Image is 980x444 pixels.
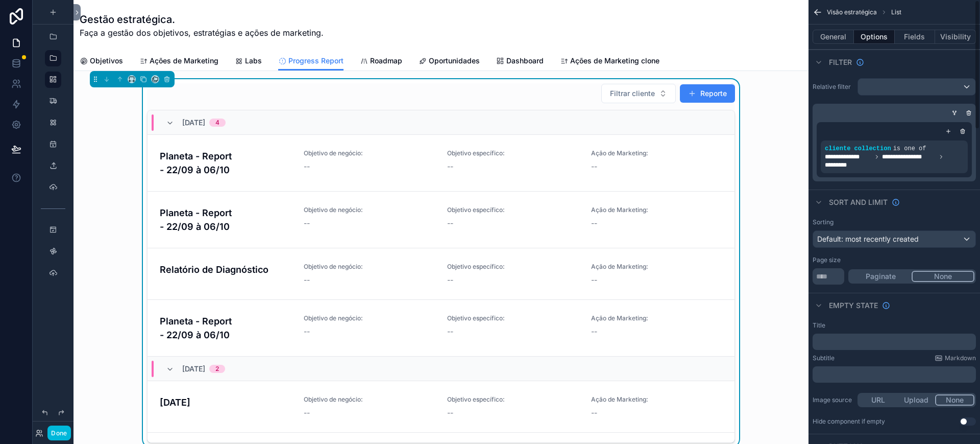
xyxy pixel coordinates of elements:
label: Sorting [813,218,834,226]
span: Objetivo específico: [447,395,579,404]
span: Ação de Marketing: [591,149,723,157]
a: Planeta - Report - 22/09 à 06/10Objetivo de negócio:--Objetivo específico:--Ação de Marketing:-- [148,135,734,192]
button: Visibility [935,30,976,44]
button: URL [859,394,897,406]
span: List [891,8,901,16]
span: Objetivo específico: [447,149,579,157]
button: Select Button [601,84,676,103]
span: Empty state [829,300,878,311]
button: Upload [897,394,936,406]
span: Ação de Marketing: [591,314,723,322]
a: Dashboard [496,52,544,72]
button: Fields [895,30,936,44]
span: -- [304,326,310,337]
span: Ações de Marketing clone [570,56,659,66]
button: Paginate [850,271,912,282]
a: Labs [235,52,262,72]
button: None [912,271,974,282]
span: -- [447,218,453,228]
span: Sort And Limit [829,197,888,207]
span: [DATE] [182,364,205,374]
span: Oportunidades [429,56,480,66]
label: Subtitle [813,354,835,362]
h4: [DATE] [160,395,291,409]
label: Title [813,321,825,330]
span: -- [304,408,310,418]
h4: Relatório de Diagnóstico [160,263,291,276]
label: Relative filter [813,83,853,91]
span: -- [447,326,453,337]
a: Relatório de DiagnósticoObjetivo de negócio:--Objetivo específico:--Ação de Marketing:-- [148,248,734,300]
span: Ação de Marketing: [591,206,723,214]
span: Default: most recently created [817,235,919,243]
span: Progress Report [288,56,344,66]
span: Filtrar cliente [610,88,655,99]
span: Ação de Marketing: [591,395,723,404]
span: -- [591,326,597,337]
span: Filter [829,57,852,67]
span: Visão estratégica [827,8,877,16]
label: Page size [813,256,841,264]
span: Roadmap [370,56,402,66]
span: Objetivo específico: [447,206,579,214]
a: Planeta - Report - 22/09 à 06/10Objetivo de negócio:--Objetivo específico:--Ação de Marketing:-- [148,192,734,248]
span: -- [447,408,453,418]
div: Hide component if empty [813,417,885,426]
a: Progress Report [278,52,344,71]
span: -- [447,275,453,285]
button: General [813,30,854,44]
div: scrollable content [813,366,976,383]
span: -- [447,161,453,172]
span: -- [304,218,310,228]
span: Objetivo de negócio: [304,206,435,214]
button: Reporte [680,84,735,103]
span: Objetivo de negócio: [304,149,435,157]
div: 4 [215,119,219,127]
div: 2 [215,365,219,373]
span: is one of [893,145,926,152]
span: -- [591,161,597,172]
span: Objetivos [90,56,123,66]
span: -- [591,408,597,418]
a: Markdown [935,354,976,362]
h4: Planeta - Report - 22/09 à 06/10 [160,149,291,177]
span: Markdown [945,354,976,362]
span: Objetivo de negócio: [304,395,435,404]
span: Objetivo de negócio: [304,314,435,322]
span: cliente collection [825,145,891,152]
a: Roadmap [360,52,402,72]
span: [DATE] [182,118,205,128]
a: Planeta - Report - 22/09 à 06/10Objetivo de negócio:--Objetivo específico:--Ação de Marketing:-- [148,300,734,357]
h4: Planeta - Report - 22/09 à 06/10 [160,206,291,233]
span: Ações de Marketing [150,56,218,66]
span: Objetivo de negócio: [304,263,435,271]
a: Objetivos [80,52,123,72]
a: Oportunidades [419,52,480,72]
span: Dashboard [506,56,544,66]
span: Faça a gestão dos objetivos, estratégias e ações de marketing. [80,27,324,39]
div: scrollable content [813,334,976,350]
label: Image source [813,396,853,404]
h1: Gestão estratégica. [80,12,324,27]
button: Options [854,30,895,44]
span: -- [591,275,597,285]
span: Objetivo específico: [447,314,579,322]
button: Done [47,426,70,440]
a: [DATE]Objetivo de negócio:--Objetivo específico:--Ação de Marketing:-- [148,381,734,433]
span: Ação de Marketing: [591,263,723,271]
span: Objetivo específico: [447,263,579,271]
a: Ações de Marketing clone [560,52,659,72]
a: Ações de Marketing [139,52,218,72]
button: Default: most recently created [813,230,976,248]
h4: Planeta - Report - 22/09 à 06/10 [160,314,291,342]
button: None [935,394,974,406]
span: Labs [245,56,262,66]
span: -- [304,275,310,285]
span: -- [304,161,310,172]
span: -- [591,218,597,228]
